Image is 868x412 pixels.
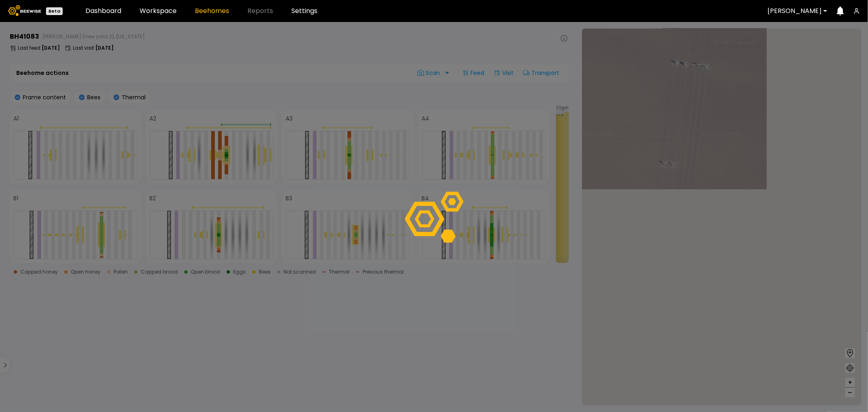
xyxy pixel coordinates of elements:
a: Dashboard [85,8,121,14]
span: Reports [247,8,273,14]
a: Settings [291,8,317,14]
a: Workspace [140,8,177,14]
img: Beewise logo [8,5,41,16]
div: Beta [46,7,63,15]
a: Beehomes [195,8,229,14]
